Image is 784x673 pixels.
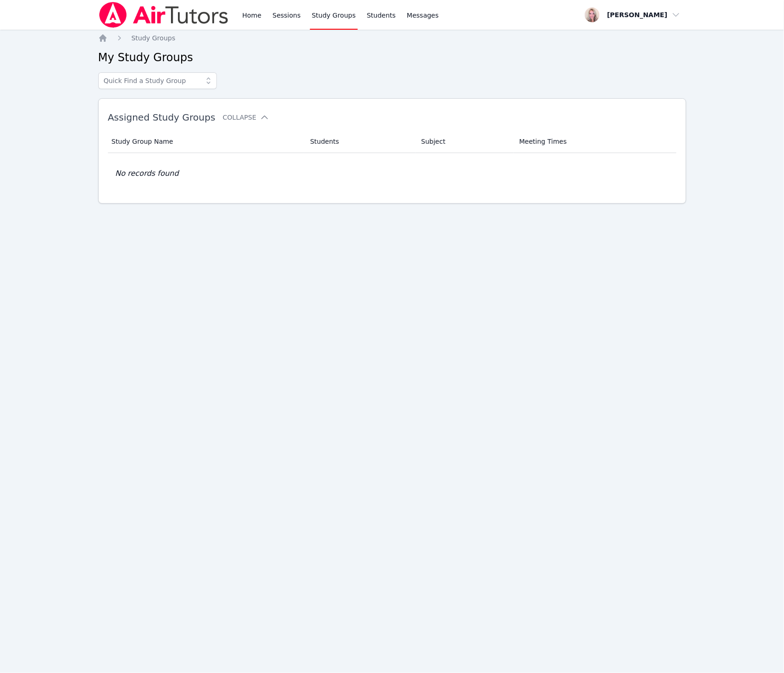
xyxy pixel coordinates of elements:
[108,112,215,123] span: Assigned Study Groups
[304,130,416,153] th: Students
[132,33,176,43] a: Study Groups
[98,50,686,65] h2: My Study Groups
[98,33,686,43] nav: Breadcrumb
[514,130,677,153] th: Meeting Times
[407,11,439,20] span: Messages
[108,130,305,153] th: Study Group Name
[98,72,217,89] input: Quick Find a Study Group
[416,130,514,153] th: Subject
[223,113,269,122] button: Collapse
[98,2,229,28] img: Air Tutors
[108,153,677,194] td: No records found
[132,34,176,42] span: Study Groups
